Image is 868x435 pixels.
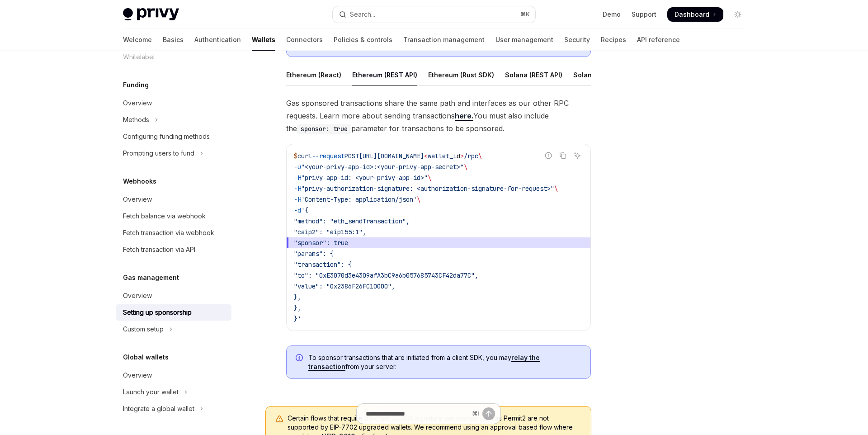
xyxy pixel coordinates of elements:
button: Send message [482,407,495,420]
span: "value": "0x2386F26FC10000", [294,282,395,290]
div: Search... [350,9,375,20]
div: Fetch transaction via webhook [123,227,214,238]
span: wallet_i [428,152,457,160]
a: Fetch transaction via webhook [116,225,231,241]
span: "privy-authorization-signature: <authorization-signature-for-request>" [301,184,554,193]
span: }, [294,304,301,312]
span: \ [554,184,558,193]
a: API reference [637,29,680,51]
span: curl [297,152,312,160]
button: Open search [333,6,535,23]
div: Launch your wallet [123,387,179,397]
a: Recipes [601,29,626,51]
span: > [460,152,464,160]
a: Authentication [194,29,241,51]
span: }, [294,293,301,301]
button: Toggle Methods section [116,112,231,128]
div: Integrate a global wallet [123,403,194,414]
div: Fetch balance via webhook [123,211,206,222]
a: Wallets [252,29,275,51]
button: Ask AI [571,150,583,161]
span: "privy-app-id: <your-privy-app-id>" [301,174,428,182]
div: Ethereum (REST API) [352,64,417,85]
div: Overview [123,98,152,109]
div: Ethereum (Rust SDK) [428,64,494,85]
div: Fetch transaction via API [123,244,195,255]
div: Solana (REST API) [505,64,562,85]
a: Overview [116,367,231,383]
a: Welcome [123,29,152,51]
a: Transaction management [403,29,485,51]
a: here. [455,111,473,121]
a: Dashboard [667,7,723,22]
span: 'Content-Type: application/json' [301,195,417,203]
div: Prompting users to fund [123,148,194,159]
span: "<your-privy-app-id>:<your-privy-app-secret>" [301,163,464,171]
a: User management [495,29,553,51]
span: \ [478,152,482,160]
button: Toggle Custom setup section [116,321,231,337]
h5: Funding [123,80,149,90]
a: Security [564,29,590,51]
div: Configuring funding methods [123,131,210,142]
h5: Global wallets [123,352,169,363]
button: Toggle dark mode [731,7,745,22]
span: Gas sponsored transactions share the same path and interfaces as our other RPC requests. Learn mo... [286,97,591,135]
span: d [457,152,460,160]
div: Methods [123,114,149,125]
div: Setting up sponsorship [123,307,192,318]
a: Connectors [286,29,323,51]
a: Basics [163,29,184,51]
a: Support [632,10,656,19]
span: "transaction": { [294,260,352,269]
span: POST [344,152,359,160]
div: Overview [123,370,152,381]
h5: Gas management [123,272,179,283]
span: -H [294,174,301,182]
span: --request [312,152,344,160]
span: -H [294,195,301,203]
div: Overview [123,194,152,205]
button: Toggle Launch your wallet section [116,384,231,400]
span: }' [294,315,301,323]
span: ⌘ K [520,11,530,18]
span: -u [294,163,301,171]
svg: Info [296,354,305,363]
a: Demo [603,10,621,19]
code: sponsor: true [297,124,351,134]
span: "method": "eth_sendTransaction", [294,217,410,225]
span: "params": { [294,250,334,258]
span: $ [294,152,297,160]
span: \ [428,174,431,182]
div: Ethereum (React) [286,64,341,85]
a: Overview [116,288,231,304]
span: "caip2": "eip155:1", [294,228,366,236]
input: Ask a question... [366,404,468,424]
button: Report incorrect code [542,150,554,161]
span: \ [464,163,467,171]
a: Policies & controls [334,29,392,51]
button: Toggle Prompting users to fund section [116,145,231,161]
a: Configuring funding methods [116,128,231,145]
a: Overview [116,191,231,208]
a: Setting up sponsorship [116,304,231,321]
h5: Webhooks [123,176,156,187]
a: Fetch balance via webhook [116,208,231,224]
span: -H [294,184,301,193]
div: Custom setup [123,324,164,335]
span: < [424,152,428,160]
div: Overview [123,290,152,301]
span: /rpc [464,152,478,160]
span: -d [294,206,301,214]
button: Copy the contents from the code block [557,150,569,161]
span: \ [417,195,420,203]
div: Solana (Rust SDK) [573,64,632,85]
span: "sponsor": true [294,239,348,247]
img: light logo [123,8,179,21]
a: Overview [116,95,231,111]
span: To sponsor transactions that are initiated from a client SDK, you may from your server. [308,353,581,371]
button: Toggle Integrate a global wallet section [116,401,231,417]
span: Dashboard [675,10,709,19]
span: [URL][DOMAIN_NAME] [359,152,424,160]
a: Fetch transaction via API [116,241,231,258]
